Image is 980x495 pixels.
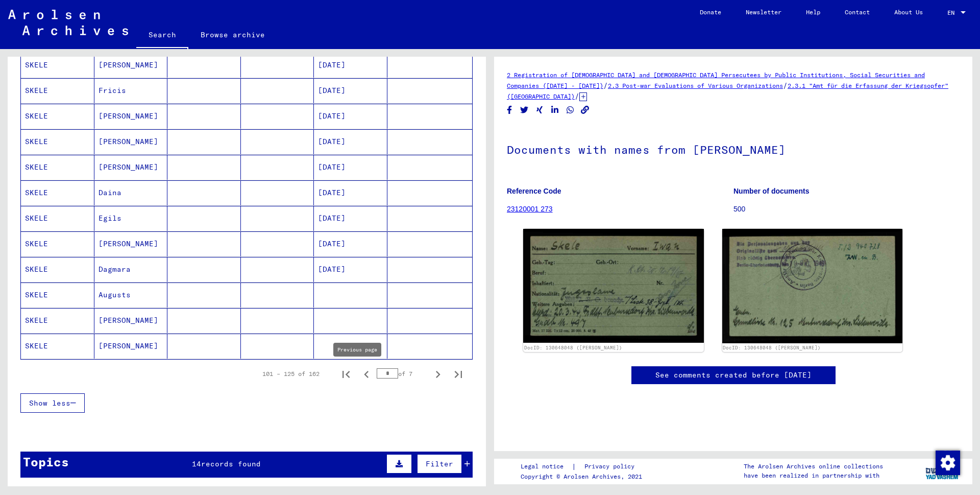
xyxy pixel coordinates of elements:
mat-cell: [PERSON_NAME] [94,129,168,154]
div: Topics [23,453,69,471]
a: Search [136,22,188,49]
mat-cell: [PERSON_NAME] [94,308,168,333]
mat-cell: [DATE] [314,206,387,231]
div: 101 – 125 of 162 [262,369,320,379]
mat-cell: SKELE [21,308,94,333]
mat-cell: SKELE [21,78,94,103]
p: 500 [733,204,960,215]
button: First page [336,364,356,384]
mat-cell: SKELE [21,231,94,256]
img: yv_logo.png [923,458,962,484]
mat-cell: [DATE] [314,155,387,180]
mat-cell: SKELE [21,180,94,205]
button: Share on LinkedIn [550,104,560,116]
mat-cell: SKELE [21,104,94,129]
b: Reference Code [507,187,561,195]
button: Share on Twitter [519,104,530,116]
img: 001.jpg [523,229,704,343]
span: EN [947,9,959,16]
a: See comments created before [DATE] [655,370,812,381]
b: Number of documents [733,187,810,195]
a: 2 Registration of [DEMOGRAPHIC_DATA] and [DEMOGRAPHIC_DATA] Persecutees by Public Institutions, S... [507,71,925,89]
button: Last page [448,364,469,384]
mat-cell: SKELE [21,206,94,231]
span: records found [201,459,261,468]
mat-cell: SKELE [21,155,94,180]
mat-cell: [DATE] [314,129,387,154]
div: of 7 [377,369,428,379]
mat-cell: SKELE [21,334,94,359]
mat-cell: SKELE [21,282,94,308]
button: Previous page [356,364,377,384]
button: Show less [20,393,85,413]
span: 14 [192,459,201,468]
span: Filter [426,459,453,468]
img: 002.jpg [722,229,903,343]
span: / [603,81,608,90]
mat-cell: Augusts [94,282,168,308]
button: Share on Xing [534,104,545,116]
mat-cell: [PERSON_NAME] [94,104,168,129]
a: 23120001 273 [507,205,553,213]
img: Arolsen_neg.svg [8,10,128,35]
a: Legal notice [521,461,572,472]
a: 2.3 Post-war Evaluations of Various Organizations [608,82,783,89]
span: / [575,91,579,101]
mat-cell: [DATE] [314,104,387,129]
mat-cell: [DATE] [314,53,387,78]
mat-cell: Daina [94,180,168,205]
span: Show less [29,398,70,408]
p: Copyright © Arolsen Archives, 2021 [521,472,647,481]
mat-cell: [DATE] [314,231,387,256]
mat-cell: SKELE [21,53,94,78]
button: Filter [417,454,462,474]
button: Next page [428,364,448,384]
div: | [521,461,647,472]
mat-cell: [PERSON_NAME] [94,334,168,359]
mat-cell: SKELE [21,257,94,282]
img: Change consent [936,451,960,475]
mat-cell: [DATE] [314,78,387,103]
a: DocID: 130648048 ([PERSON_NAME]) [723,345,821,350]
a: DocID: 130648048 ([PERSON_NAME]) [524,345,622,350]
a: Privacy policy [576,461,647,472]
p: have been realized in partnership with [744,471,883,480]
mat-cell: [PERSON_NAME] [94,155,168,180]
mat-cell: SKELE [21,129,94,154]
button: Share on WhatsApp [565,104,576,116]
button: Share on Facebook [504,104,515,116]
p: The Arolsen Archives online collections [744,462,883,471]
button: Copy link [580,104,591,116]
mat-cell: [DATE] [314,180,387,205]
mat-cell: Dagmara [94,257,168,282]
h1: Documents with names from [PERSON_NAME] [507,126,960,171]
mat-cell: [PERSON_NAME] [94,53,168,78]
mat-cell: [DATE] [314,257,387,282]
span: / [783,81,788,90]
a: Browse archive [188,22,277,47]
mat-cell: Egils [94,206,168,231]
mat-cell: [PERSON_NAME] [94,231,168,256]
mat-cell: Fricis [94,78,168,103]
